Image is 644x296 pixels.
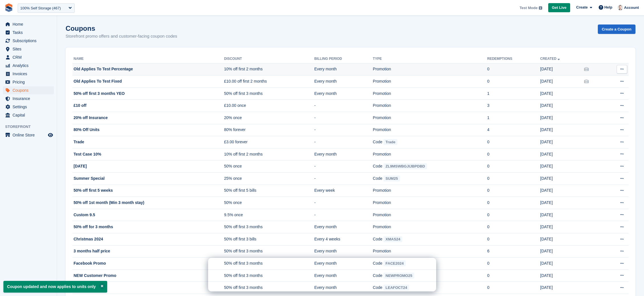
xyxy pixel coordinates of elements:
td: [DATE] [540,100,584,112]
td: [DATE] [540,63,584,75]
td: 1 [487,87,540,100]
td: Promotion [373,100,487,112]
span: Sites [13,45,47,53]
span: Test Mode [519,5,537,11]
a: menu [3,20,54,28]
td: Every month [314,63,373,75]
iframe: Intercom live chat banner [208,258,436,291]
td: 3 [487,100,540,112]
td: 10% off first 2 months [224,63,314,75]
a: menu [3,28,54,36]
span: Storefront [5,124,57,130]
td: [DATE] [540,209,584,221]
td: Promotion [373,63,487,75]
td: 0 [487,221,540,233]
a: Get Live [548,3,570,13]
td: [DATE] [540,233,584,246]
td: Every week [314,185,373,197]
td: Code [373,233,487,246]
a: menu [3,37,54,45]
td: 0 [487,258,540,270]
img: icon-info-grey-7440780725fd019a000dd9b08b2336e03edf1995a4989e88bcd33f0948082b44.svg [539,6,542,10]
td: 1 [487,112,540,124]
td: [DATE] [540,258,584,270]
span: Tasks [13,28,47,36]
span: Invoices [13,70,47,78]
a: menu [3,62,54,70]
td: 4 [487,124,540,136]
td: [DATE] [540,112,584,124]
p: Coupon updated and now applies to units only [3,281,107,293]
td: Custom 9.5 [72,209,224,221]
td: - [314,124,373,136]
a: menu [3,45,54,53]
td: Every month [314,75,373,88]
td: 0 [487,136,540,148]
td: - [314,160,373,173]
td: Old Applies To Test Percentage [72,63,224,75]
td: NEW Customer Promo [72,270,224,282]
td: 50% once [224,160,314,173]
td: 0 [487,63,540,75]
td: 0 [487,282,540,294]
td: 50% off first 3 months YEO [72,87,224,100]
a: menu [3,111,54,119]
th: Type [373,54,487,64]
a: menu [3,131,54,139]
td: Promotion [373,221,487,233]
a: Create a Coupon [598,25,635,34]
a: menu [3,86,54,94]
td: Christmas 2024 [72,233,224,246]
td: Code [373,258,487,270]
td: 50% off first 3 months [224,221,314,233]
td: - [314,209,373,221]
span: Home [13,20,47,28]
td: - [314,136,373,148]
td: [DATE] [540,282,584,294]
td: [DATE] [72,160,224,173]
td: Every month [314,148,373,160]
td: Promotion [373,124,487,136]
td: - [314,197,373,209]
td: Promotion [373,112,487,124]
td: 50% off for 3 months [72,221,224,233]
td: [DATE] [540,75,584,88]
span: CRM [13,53,47,61]
td: 9.5% once [224,209,314,221]
td: [DATE] [540,124,584,136]
td: [DATE] [540,185,584,197]
td: 20% once [224,112,314,124]
span: Trade [383,139,397,145]
a: menu [3,70,54,78]
td: 50% off first 5 weeks [72,185,224,197]
td: [DATE] [540,148,584,160]
td: Promotion [373,87,487,100]
td: 80% Off Units [72,124,224,136]
img: Jeff Knox [617,5,623,10]
th: Name [72,54,224,64]
td: [DATE] [540,270,584,282]
td: Every month [314,221,373,233]
td: 0 [487,209,540,221]
td: 0 [487,185,540,197]
td: 10% off first 2 months [224,148,314,160]
td: 50% off 1st month (Min 3 month stay) [72,197,224,209]
td: 50% off first 3 bills [224,233,314,246]
span: XMAS24 [383,236,402,242]
td: Facebook Promo [72,258,224,270]
td: Test Case 10% [72,148,224,160]
td: 50% off first 5 bills [224,185,314,197]
td: - [314,100,373,112]
td: Trade [72,136,224,148]
td: [DATE] [540,245,584,258]
td: Leaflet Discount [72,282,224,294]
span: Help [604,5,612,10]
td: [DATE] [540,136,584,148]
h1: Coupons [66,25,177,32]
td: Every 4 weeks [314,233,373,246]
td: Promotion [373,209,487,221]
td: 0 [487,197,540,209]
td: Summer Special [72,173,224,185]
td: [DATE] [540,221,584,233]
span: Pricing [13,78,47,86]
